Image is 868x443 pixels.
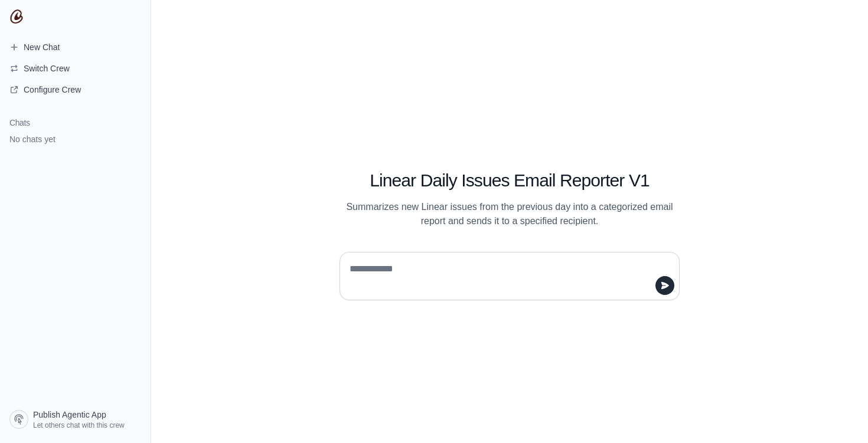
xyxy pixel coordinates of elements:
a: New Chat [5,38,146,57]
span: Configure Crew [24,84,81,96]
span: Switch Crew [24,63,70,74]
a: Publish Agentic App Let others chat with this crew [5,405,146,434]
span: Let others chat with this crew [33,421,125,430]
img: CrewAI Logo [9,9,24,24]
button: Switch Crew [5,59,146,78]
span: Publish Agentic App [33,409,106,421]
h1: Linear Daily Issues Email Reporter V1 [340,170,680,191]
span: New Chat [24,41,60,53]
p: Summarizes new Linear issues from the previous day into a categorized email report and sends it t... [340,200,680,228]
a: Configure Crew [5,80,146,99]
